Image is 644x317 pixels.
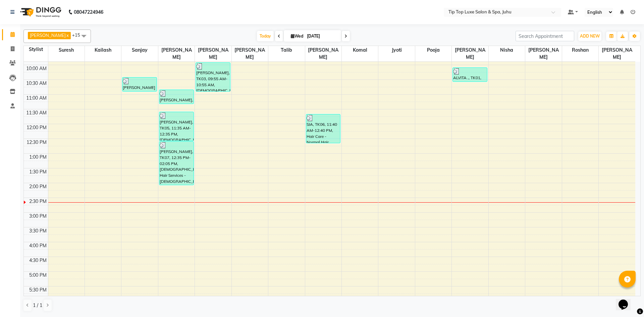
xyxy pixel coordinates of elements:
div: 5:00 PM [28,272,48,279]
div: [PERSON_NAME] ., TK02, 10:25 AM-10:55 AM, [DEMOGRAPHIC_DATA] Hair Services - [DEMOGRAPHIC_DATA] H... [122,77,157,91]
div: 1:00 PM [28,154,48,161]
div: 5:30 PM [28,286,48,294]
div: Stylist [24,46,48,53]
span: 1 / 1 [33,302,42,309]
div: 11:00 AM [25,95,48,102]
div: 4:30 PM [28,257,48,264]
div: 10:30 AM [25,80,48,87]
span: [PERSON_NAME] [30,33,66,38]
span: [PERSON_NAME] [195,46,231,61]
div: [PERSON_NAME], TK05, 11:35 AM-12:35 PM, [DEMOGRAPHIC_DATA] Hair Services - [DEMOGRAPHIC_DATA] Hai... [159,112,194,141]
span: Nisha [489,46,525,54]
span: [PERSON_NAME] [525,46,561,61]
a: x [66,33,69,38]
span: [PERSON_NAME] [599,46,635,61]
span: Talib [268,46,305,54]
span: [PERSON_NAME] [232,46,268,61]
img: logo [17,3,63,21]
button: ADD NEW [578,32,601,41]
div: 12:00 PM [25,124,48,131]
span: [PERSON_NAME] [452,46,488,61]
div: 10:00 AM [25,65,48,72]
div: [PERSON_NAME], TK04, 10:50 AM-11:20 AM, Groom Services - [PERSON_NAME] Trimming (₹200) [159,90,194,104]
input: 2025-09-03 [305,31,338,41]
span: Komal [342,46,378,54]
span: Roshan [562,46,598,54]
span: [PERSON_NAME] [305,46,341,61]
input: Search Appointment [516,31,574,41]
div: ALVITA ., TK01, 10:05 AM-10:35 AM, Threading - Eyebrow For [DEMOGRAPHIC_DATA] (₹100) [453,68,487,82]
span: Pooja [415,46,451,54]
div: [PERSON_NAME], TK03, 09:55 AM-10:55 AM, [DEMOGRAPHIC_DATA] Hair Services - [DEMOGRAPHIC_DATA] Hai... [196,63,230,91]
span: Sanjay [121,46,158,54]
div: 2:30 PM [28,198,48,205]
div: 2:00 PM [28,183,48,190]
div: 3:30 PM [28,227,48,234]
div: 12:30 PM [25,139,48,146]
span: ADD NEW [580,34,600,39]
span: [PERSON_NAME] [158,46,195,61]
span: Wed [289,34,305,39]
span: Today [257,31,274,41]
div: 3:00 PM [28,213,48,220]
span: Jyoti [378,46,415,54]
span: Suresh [48,46,85,54]
span: Kailash [85,46,121,54]
div: SIA, TK06, 11:40 AM-12:40 PM, Hair Care - Normal Hair Wash For [DEMOGRAPHIC_DATA] Medium Hair Len... [306,114,340,143]
div: [PERSON_NAME], TK07, 12:35 PM-02:05 PM, [DEMOGRAPHIC_DATA] Hair Services - [DEMOGRAPHIC_DATA] Hai... [159,142,194,185]
div: 1:30 PM [28,168,48,175]
span: +15 [72,32,85,38]
div: 4:00 PM [28,242,48,249]
b: 08047224946 [74,3,103,21]
iframe: chat widget [616,290,637,310]
div: 11:30 AM [25,109,48,116]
